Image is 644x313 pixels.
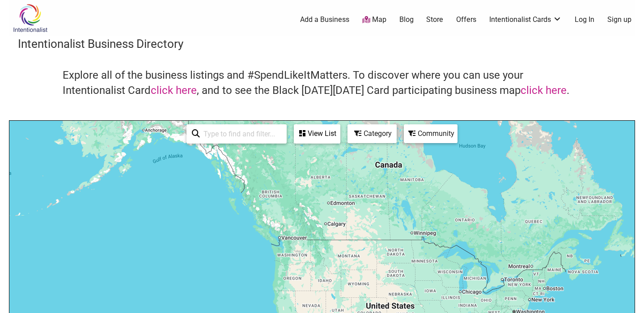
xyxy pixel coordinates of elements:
div: Category [348,125,396,142]
div: Filter by Community [404,124,458,143]
a: Intentionalist Cards [489,15,562,25]
div: View List [295,125,339,142]
a: click here [151,84,197,97]
h4: Explore all of the business listings and #SpendLikeItMatters. To discover where you can use your ... [63,68,581,98]
h3: Intentionalist Business Directory [18,36,626,52]
div: Filter by category [347,124,397,143]
input: Type to find and filter... [200,125,281,143]
a: Offers [456,15,476,25]
div: Community [405,125,457,142]
a: Blog [399,15,414,25]
a: Add a Business [300,15,349,25]
div: See a list of the visible businesses [294,124,340,144]
a: Map [362,15,386,25]
img: Intentionalist [9,4,51,33]
a: Log In [575,15,594,25]
a: click here [521,84,567,97]
div: Type to search and filter [186,124,287,144]
a: Store [426,15,443,25]
a: Sign up [607,15,631,25]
